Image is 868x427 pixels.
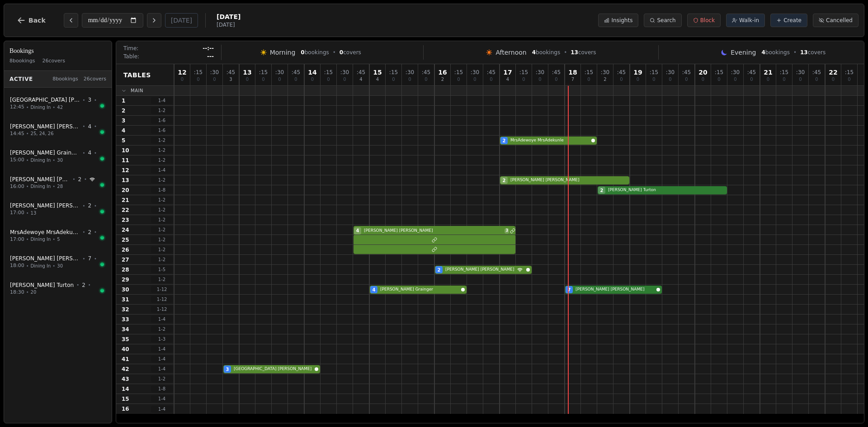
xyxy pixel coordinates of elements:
[165,13,198,28] button: [DATE]
[333,49,336,56] span: •
[151,276,173,283] span: 1 - 2
[122,375,129,383] span: 43
[82,282,85,289] span: 2
[122,296,129,303] span: 31
[506,77,509,82] span: 4
[122,117,125,124] span: 3
[532,49,536,56] span: 4
[650,70,658,75] span: : 15
[505,228,509,234] span: 3
[761,49,765,56] span: 4
[151,395,173,402] span: 1 - 4
[4,277,112,301] button: [PERSON_NAME] Turton•2•18:30•20
[826,17,853,24] span: Cancelled
[88,96,91,103] span: 3
[122,395,129,403] span: 15
[31,263,51,269] span: Dining In
[10,130,24,138] span: 14:45
[568,286,571,293] span: 7
[94,123,97,130] span: •
[151,346,173,352] span: 1 - 4
[151,167,173,174] span: 1 - 4
[717,77,720,82] span: 0
[767,77,769,82] span: 0
[700,17,715,24] span: Block
[770,14,807,27] button: Create
[122,316,129,323] span: 33
[764,69,772,75] span: 21
[747,70,756,75] span: : 45
[122,137,125,144] span: 5
[122,326,129,333] span: 34
[4,250,112,275] button: [PERSON_NAME] [PERSON_NAME]•7•18:00•Dining In•30
[340,49,361,56] span: covers
[84,176,87,183] span: •
[52,236,55,243] span: •
[10,202,80,209] span: [PERSON_NAME] [PERSON_NAME]
[406,70,414,75] span: : 30
[571,77,574,82] span: 7
[26,289,29,296] span: •
[78,176,81,183] span: 2
[10,123,80,130] span: [PERSON_NAME] [PERSON_NAME]
[83,255,85,262] span: •
[122,197,129,204] span: 21
[207,53,214,60] span: ---
[26,210,29,216] span: •
[217,21,241,28] span: [DATE]
[151,187,173,193] span: 1 - 8
[600,187,604,194] span: 2
[845,70,854,75] span: : 15
[210,70,219,75] span: : 30
[301,49,329,56] span: bookings
[669,77,671,82] span: 0
[799,77,802,82] span: 0
[10,176,70,183] span: [PERSON_NAME] [PERSON_NAME]
[666,70,675,75] span: : 30
[151,306,173,313] span: 1 - 12
[308,69,316,75] span: 14
[229,77,232,82] span: 3
[122,385,129,393] span: 14
[608,187,727,193] span: [PERSON_NAME] Turton
[88,282,91,288] span: •
[585,70,593,75] span: : 15
[9,75,33,83] span: Active
[122,306,129,313] span: 32
[376,77,379,82] span: 4
[203,45,214,52] span: --:--
[576,286,655,293] span: [PERSON_NAME] [PERSON_NAME]
[10,103,24,111] span: 12:45
[9,9,53,31] button: Back
[151,147,173,154] span: 1 - 2
[151,236,173,243] span: 1 - 2
[151,326,173,333] span: 1 - 2
[389,70,398,75] span: : 15
[123,70,151,80] span: Tables
[571,49,578,56] span: 13
[359,77,362,82] span: 4
[57,236,60,243] span: 5
[380,286,459,293] span: [PERSON_NAME] Grainger
[83,202,85,209] span: •
[473,77,476,82] span: 0
[83,123,85,130] span: •
[800,49,808,56] span: 13
[94,202,97,209] span: •
[122,187,129,194] span: 20
[94,97,97,103] span: •
[471,70,479,75] span: : 30
[178,69,186,75] span: 12
[88,229,91,236] span: 2
[122,206,129,214] span: 22
[620,77,623,82] span: 0
[122,147,129,154] span: 10
[151,246,173,253] span: 1 - 2
[829,69,837,75] span: 22
[793,49,797,56] span: •
[151,197,173,203] span: 1 - 2
[57,263,63,269] span: 30
[657,17,675,24] span: Search
[52,104,55,111] span: •
[457,77,460,82] span: 0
